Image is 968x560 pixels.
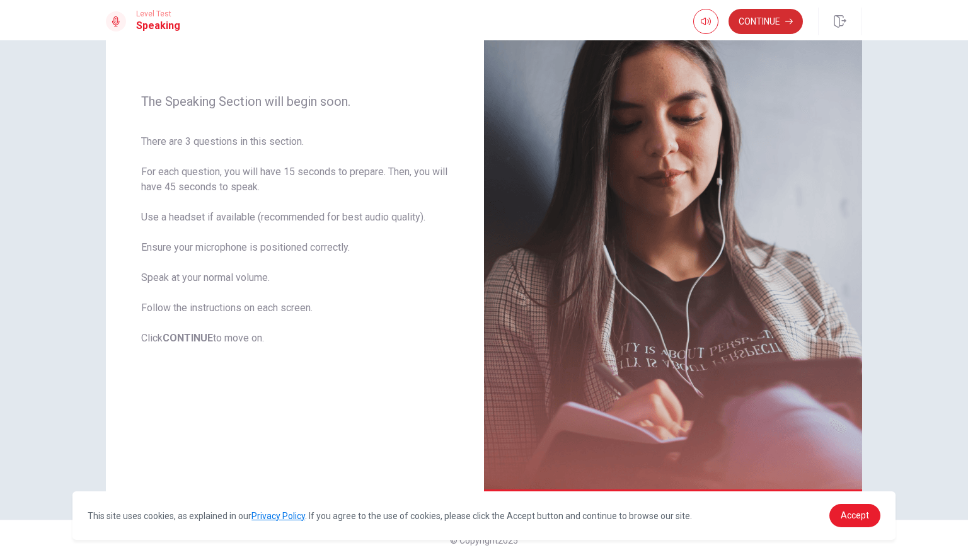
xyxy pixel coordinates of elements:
[136,18,180,33] h1: Speaking
[141,94,449,109] span: The Speaking Section will begin soon.
[136,9,180,18] span: Level Test
[88,511,692,521] span: This site uses cookies, as explained in our . If you agree to the use of cookies, please click th...
[829,504,880,527] a: dismiss cookie message
[841,510,869,520] span: Accept
[729,9,803,34] button: Continue
[141,134,449,346] span: There are 3 questions in this section. For each question, you will have 15 seconds to prepare. Th...
[450,535,518,546] span: © Copyright 2025
[163,332,213,344] b: CONTINUE
[251,511,305,521] a: Privacy Policy
[72,491,896,540] div: cookieconsent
